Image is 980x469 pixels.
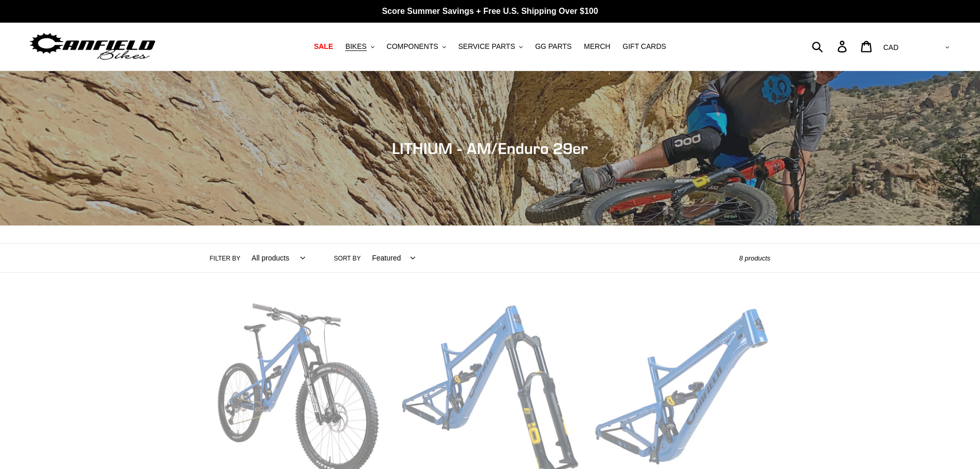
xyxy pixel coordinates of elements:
img: Canfield Bikes [28,30,157,63]
button: COMPONENTS [382,40,451,54]
span: 8 products [739,254,771,262]
a: GG PARTS [530,40,577,54]
span: SALE [314,42,333,51]
span: BIKES [345,42,366,51]
span: COMPONENTS [387,42,438,51]
a: MERCH [579,40,615,54]
span: GIFT CARDS [622,42,666,51]
a: SALE [309,40,338,54]
input: Search [817,35,844,58]
span: MERCH [584,42,610,51]
span: LITHIUM - AM/Enduro 29er [392,139,588,158]
span: GG PARTS [535,42,572,51]
span: SERVICE PARTS [458,42,515,51]
label: Filter by [210,254,241,263]
button: BIKES [340,40,379,54]
button: SERVICE PARTS [453,40,528,54]
a: GIFT CARDS [617,40,671,54]
label: Sort by [334,254,361,263]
